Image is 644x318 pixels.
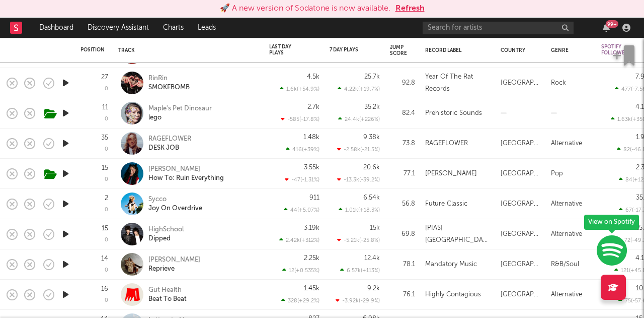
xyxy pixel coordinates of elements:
[148,74,190,83] div: RinRin
[105,268,108,273] div: 0
[337,176,380,183] div: -13.3k ( -39.2 % )
[269,44,304,56] div: Last Day Plays
[425,107,482,119] div: Prehistoric Sounds
[390,289,415,301] div: 76.1
[425,71,491,95] div: Year Of The Rat Records
[102,225,108,232] div: 15
[307,104,319,110] div: 2.7k
[220,3,390,15] div: 🚀 A new version of Sodatone is now available.
[363,134,380,141] div: 9.38k
[105,147,108,152] div: 0
[148,204,202,213] div: Joy On Overdrive
[148,195,202,213] a: SyccoJoy On Overdrive
[105,237,108,243] div: 0
[148,144,191,153] div: DESK JOB
[551,168,563,180] div: Pop
[148,234,184,243] div: Dipped
[501,138,541,150] div: [GEOGRAPHIC_DATA]
[101,286,108,292] div: 16
[501,47,536,53] div: Country
[338,116,380,122] div: 24.4k ( +226 % )
[363,195,380,201] div: 6.54k
[148,104,212,122] a: Maple's Pet Dinosaurlego
[309,195,319,201] div: 911
[501,168,541,180] div: [GEOGRAPHIC_DATA]
[148,256,200,265] div: [PERSON_NAME]
[501,259,541,271] div: [GEOGRAPHIC_DATA]
[390,44,407,56] div: Jump Score
[148,174,224,183] div: How To: Ruin Everything
[156,18,191,38] a: Charts
[102,104,108,111] div: 11
[148,286,187,304] a: Gut HealthBeat To Beat
[551,47,586,53] div: Genre
[338,86,380,92] div: 4.22k ( +19.7 % )
[32,18,80,38] a: Dashboard
[148,165,224,183] a: [PERSON_NAME]How To: Ruin Everything
[280,86,319,92] div: 1.6k ( +54.9 % )
[148,265,200,274] div: Reprieve
[425,47,486,53] div: Record Label
[551,259,579,271] div: R&B/Soul
[423,22,574,34] input: Search for artists
[370,225,380,231] div: 15k
[105,195,108,202] div: 2
[148,165,224,174] div: [PERSON_NAME]
[148,195,202,204] div: Sycco
[304,164,319,171] div: 3.55k
[425,168,477,180] div: [PERSON_NAME]
[551,138,582,150] div: Alternative
[105,298,108,303] div: 0
[364,255,380,262] div: 12.4k
[148,135,191,144] div: RAGEFLOWER
[551,228,582,240] div: Alternative
[148,256,200,274] a: [PERSON_NAME]Reprieve
[282,267,319,274] div: 12 ( +0.535 % )
[80,18,156,38] a: Discovery Assistant
[390,168,415,180] div: 77.1
[105,116,108,122] div: 0
[148,286,187,295] div: Gut Health
[101,256,108,262] div: 14
[551,77,566,89] div: Rock
[286,146,319,153] div: 416 ( +39 % )
[425,259,477,271] div: Mandatory Music
[330,47,365,53] div: 7 Day Plays
[390,259,415,271] div: 78.1
[551,198,582,210] div: Alternative
[551,289,582,301] div: Alternative
[425,198,467,210] div: Future Classic
[337,146,380,153] div: -2.58k ( -21.5 % )
[281,116,319,122] div: -585 ( -17.8 % )
[148,225,184,243] a: HighSchoolDipped
[363,164,380,171] div: 20.6k
[390,198,415,210] div: 56.8
[606,20,618,28] div: 99 +
[304,255,319,262] div: 2.25k
[105,207,108,213] div: 0
[395,3,425,15] button: Refresh
[390,107,415,119] div: 82.4
[148,113,212,122] div: lego
[191,18,223,38] a: Leads
[425,289,481,301] div: Highly Contagious
[501,289,541,301] div: [GEOGRAPHIC_DATA]
[364,74,380,80] div: 25.7k
[584,215,639,230] div: View on Spotify
[390,228,415,240] div: 69.8
[339,207,380,213] div: 1.01k ( +18.3 % )
[304,285,319,292] div: 1.45k
[307,74,319,80] div: 4.5k
[148,135,191,153] a: RAGEFLOWERDESK JOB
[105,86,108,92] div: 0
[304,225,319,231] div: 3.19k
[118,47,254,53] div: Track
[601,44,636,56] div: Spotify Followers
[390,138,415,150] div: 73.8
[425,222,491,246] div: [PIAS] [GEOGRAPHIC_DATA]
[148,225,184,234] div: HighSchool
[501,228,541,240] div: [GEOGRAPHIC_DATA]
[364,104,380,110] div: 35.2k
[367,285,380,292] div: 9.2k
[80,47,105,53] div: Position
